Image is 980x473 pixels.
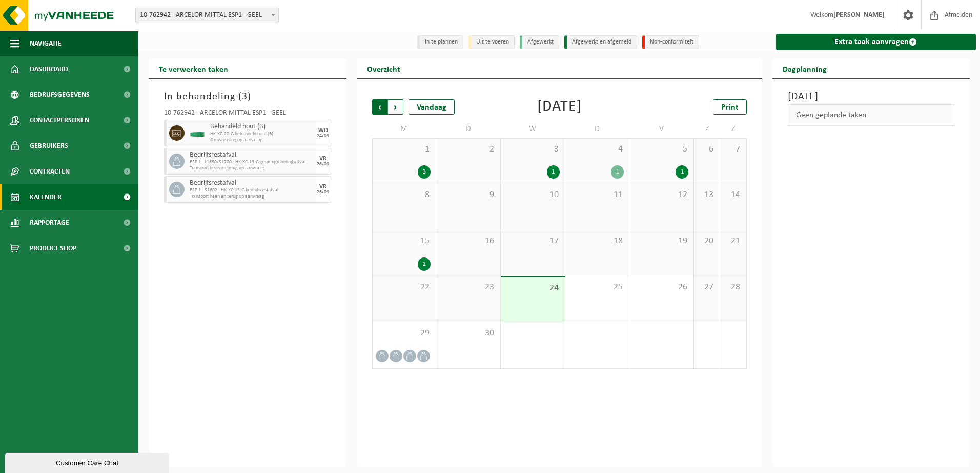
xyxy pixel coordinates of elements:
[537,99,582,115] div: [DATE]
[441,328,495,339] span: 30
[699,144,714,155] span: 6
[468,35,515,49] li: Uit te voeren
[635,235,688,247] span: 19
[788,104,955,126] div: Geen geplande taken
[378,144,431,155] span: 1
[149,58,238,78] h2: Te verwerken taken
[378,189,431,201] span: 8
[564,35,637,49] li: Afgewerkt en afgemeld
[30,56,68,82] span: Dashboard
[833,11,885,19] strong: [PERSON_NAME]
[30,184,62,210] span: Kalender
[378,235,431,247] span: 15
[5,450,171,473] iframe: chat widget
[721,103,739,112] span: Print
[506,189,560,201] span: 10
[635,189,688,201] span: 12
[772,58,837,78] h2: Dagplanning
[441,189,495,201] span: 9
[570,235,624,247] span: 18
[570,144,624,155] span: 4
[388,99,403,115] span: Volgende
[317,190,329,195] div: 26/09
[30,133,68,159] span: Gebruikers
[776,34,976,50] a: Extra taak aanvragen
[565,120,630,138] td: D
[635,144,688,155] span: 5
[357,58,411,78] h2: Overzicht
[30,82,90,107] span: Bedrijfsgegevens
[436,120,501,138] td: D
[378,328,431,339] span: 29
[409,99,455,115] div: Vandaag
[417,35,463,49] li: In te plannen
[319,184,326,190] div: VR
[547,165,560,179] div: 1
[725,235,741,247] span: 21
[629,120,694,138] td: V
[135,8,279,23] span: 10-762942 - ARCELOR MITTAL ESP1 - GEEL
[190,130,205,137] img: HK-XC-20-GN-00
[30,159,70,184] span: Contracten
[210,123,313,131] span: Behandeld hout (B)
[418,165,431,179] div: 3
[635,282,688,293] span: 26
[30,107,89,133] span: Contactpersonen
[30,31,62,56] span: Navigatie
[317,162,329,167] div: 26/09
[242,92,248,102] span: 3
[501,120,565,138] td: W
[190,187,313,193] span: ESP 1 - S1602 - HK-XC-13-G bedrijfsrestafval
[725,144,741,155] span: 7
[190,193,313,200] span: Transport heen en terug op aanvraag
[318,127,328,134] div: WO
[164,110,331,120] div: 10-762942 - ARCELOR MITTAL ESP1 - GEEL
[725,189,741,201] span: 14
[136,8,278,23] span: 10-762942 - ARCELOR MITTAL ESP1 - GEEL
[30,235,76,261] span: Product Shop
[642,35,699,49] li: Non-conformiteit
[190,159,313,165] span: ESP 1 - L1650/S1700 - HK-XC-13-G gemengd bedrijfsafval
[720,120,746,138] td: Z
[190,165,313,171] span: Transport heen en terug op aanvraag
[319,156,326,162] div: VR
[317,134,329,139] div: 24/09
[570,282,624,293] span: 25
[788,89,955,104] h3: [DATE]
[190,151,313,159] span: Bedrijfsrestafval
[699,189,714,201] span: 13
[441,144,495,155] span: 2
[506,235,560,247] span: 17
[694,120,720,138] td: Z
[441,235,495,247] span: 16
[520,35,559,49] li: Afgewerkt
[418,257,431,271] div: 2
[725,282,741,293] span: 28
[210,137,313,143] span: Omwisseling op aanvraag
[441,282,495,293] span: 23
[190,179,313,187] span: Bedrijfsrestafval
[164,89,331,104] h3: In behandeling ( )
[210,131,313,137] span: HK-XC-20-G behandeld hout (B)
[506,283,560,294] span: 24
[506,144,560,155] span: 3
[378,282,431,293] span: 22
[699,235,714,247] span: 20
[611,165,624,179] div: 1
[30,210,69,235] span: Rapportage
[676,165,688,179] div: 1
[713,99,747,115] a: Print
[699,282,714,293] span: 27
[372,120,437,138] td: M
[372,99,387,115] span: Vorige
[570,189,624,201] span: 11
